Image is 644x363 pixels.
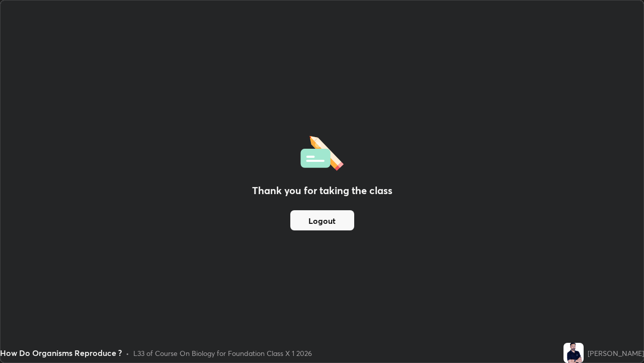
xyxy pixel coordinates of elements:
img: 7e9519aaa40c478c8e433eec809aff1a.jpg [563,343,584,363]
img: offlineFeedback.1438e8b3.svg [300,133,344,171]
div: • [126,348,129,358]
div: L33 of Course On Biology for Foundation Class X 1 2026 [133,348,312,358]
div: [PERSON_NAME] [588,348,644,358]
h2: Thank you for taking the class [252,183,392,198]
button: Logout [290,210,354,230]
